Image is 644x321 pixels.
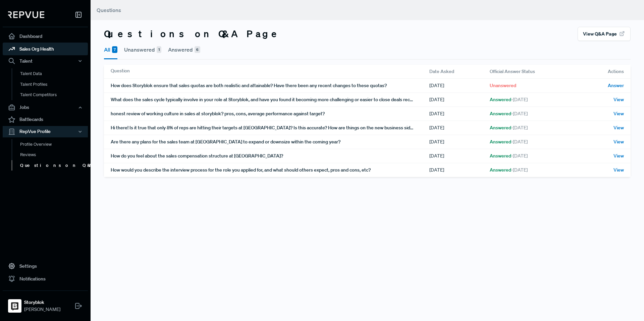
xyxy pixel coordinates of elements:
[97,7,121,13] span: Questions
[12,160,97,171] a: Questions on Q&A
[613,167,624,174] span: View
[3,260,88,272] a: Settings
[490,82,516,89] span: Unanswered
[3,291,88,316] a: StoryblokStoryblok[PERSON_NAME]
[3,55,88,67] button: Talent
[12,89,97,100] a: Talent Competitors
[3,30,88,43] a: Dashboard
[111,107,429,121] div: honest review of working culture in sales at storyblok? pros, cons, average performance against t...
[3,43,88,55] a: Sales Org Health
[429,121,490,135] div: [DATE]
[124,41,161,58] button: Unanswered
[578,27,631,41] button: View Q&A Page
[429,65,490,78] div: Date Asked
[613,152,624,159] span: View
[111,121,429,135] div: Hi there! Is it true that only 8% of reps are hitting their targets at [GEOGRAPHIC_DATA]? Is this...
[104,28,281,40] h3: Questions on Q&A Page
[3,126,88,137] button: RepVue Profile
[3,113,88,126] a: Battlecards
[613,110,624,117] span: View
[3,272,88,285] a: Notifications
[490,110,528,117] span: Answered
[429,149,490,163] div: [DATE]
[9,301,20,311] img: Storyblok
[24,299,60,306] strong: Storyblok
[429,93,490,107] div: [DATE]
[111,79,429,92] div: How does Storyblok ensure that sales quotas are both realistic and attainable? Have there been an...
[12,79,97,90] a: Talent Profiles
[511,125,528,131] span: - [DATE]
[104,41,117,59] button: All
[429,135,490,149] div: [DATE]
[613,96,624,103] span: View
[111,149,429,163] div: How do you feel about the sales compensation structure at [GEOGRAPHIC_DATA]?
[490,138,528,145] span: Answered
[12,149,97,160] a: Reviews
[490,96,528,103] span: Answered
[195,46,200,53] span: 6
[157,46,161,53] span: 1
[613,138,624,145] span: View
[511,97,528,103] span: - [DATE]
[112,46,117,53] span: 7
[111,93,429,107] div: What does the sales cycle typically involve in your role at Storyblok, and have you found it beco...
[570,65,624,78] div: Actions
[3,102,88,113] button: Jobs
[111,135,429,149] div: Are there any plans for the sales team at [GEOGRAPHIC_DATA] to expand or downsize within the comi...
[490,65,570,78] div: Official Answer Status
[12,68,97,79] a: Talent Data
[511,111,528,117] span: - [DATE]
[613,124,624,131] span: View
[8,11,44,18] img: RepVue
[511,153,528,159] span: - [DATE]
[429,79,490,92] div: [DATE]
[511,139,528,145] span: - [DATE]
[578,30,631,37] a: View Q&A Page
[168,41,200,58] button: Answered
[429,107,490,121] div: [DATE]
[111,65,429,78] div: Question
[12,139,97,150] a: Profile Overview
[111,163,429,177] div: How would you describe the interview process for the role you applied for, and what should others...
[490,152,528,159] span: Answered
[490,124,528,131] span: Answered
[608,82,624,89] span: Answer
[429,163,490,177] div: [DATE]
[490,167,528,174] span: Answered
[24,306,60,313] span: [PERSON_NAME]
[511,167,528,173] span: - [DATE]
